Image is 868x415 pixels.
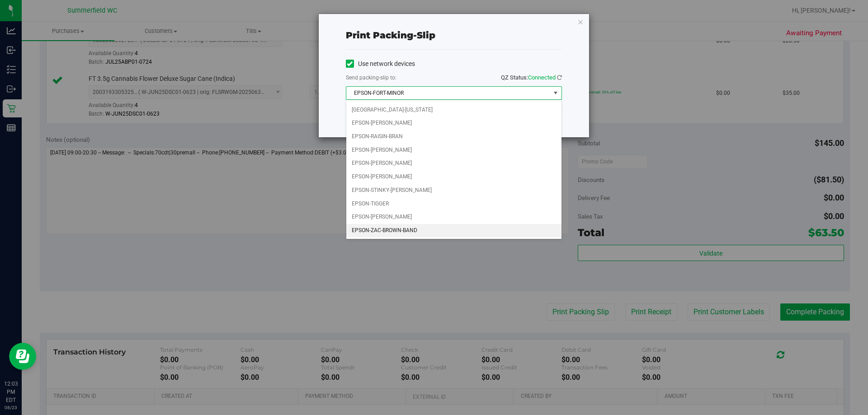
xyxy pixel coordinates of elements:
li: EPSON-[PERSON_NAME] [346,144,561,157]
li: EPSON-STINKY-[PERSON_NAME] [346,184,561,197]
span: Print packing-slip [346,30,435,41]
label: Send packing-slip to: [346,74,396,82]
label: Use network devices [346,59,415,69]
span: QZ Status: [501,74,562,81]
li: EPSON-ZAC-BROWN-BAND [346,224,561,238]
li: EPSON-[PERSON_NAME] [346,210,561,224]
iframe: Resource center [9,343,36,370]
li: EPSON-[PERSON_NAME] [346,117,561,130]
li: EPSON-TIGGER [346,197,561,211]
li: [GEOGRAPHIC_DATA]-[US_STATE] [346,103,561,117]
li: EPSON-RAISIN-BRAN [346,130,561,144]
span: EPSON-FORT-MINOR [346,87,550,99]
li: EPSON-[PERSON_NAME] [346,157,561,170]
span: select [550,87,561,99]
span: Connected [528,74,556,81]
li: EPSON-[PERSON_NAME] [346,170,561,184]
